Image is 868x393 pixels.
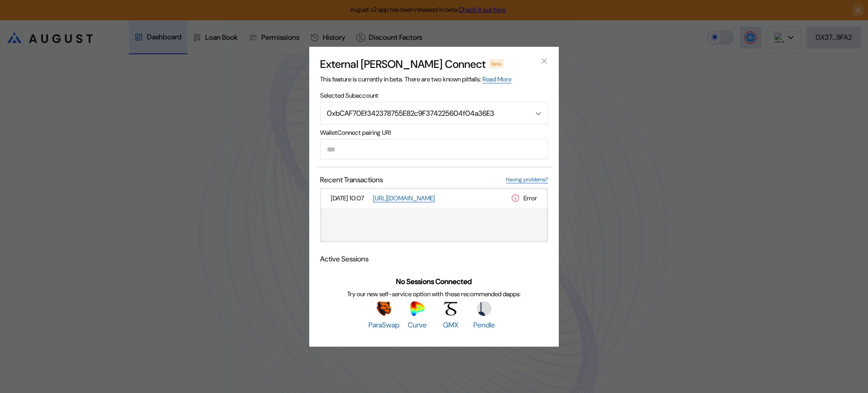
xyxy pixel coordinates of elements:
[377,302,391,316] img: ParaSwap
[408,320,427,330] span: Curve
[435,302,466,330] a: GMXGMX
[373,194,435,202] a: [URL][DOMAIN_NAME]
[469,302,500,330] a: PendlePendle
[320,102,548,124] button: Open menu
[477,302,491,316] img: Pendle
[402,302,433,330] a: CurveCurve
[368,320,399,330] span: ParaSwap
[347,290,521,298] span: Try our new self-service option with these recommended dapps:
[320,175,383,184] span: Recent Transactions
[396,277,472,286] span: No Sessions Connected
[537,54,552,68] button: close modal
[511,193,537,203] div: Error
[320,57,486,71] h2: External [PERSON_NAME] Connect
[473,320,495,330] span: Pendle
[327,109,518,118] div: 0xbCAF70Ef342378755E82c9F374225604f04a36E3
[410,302,425,316] img: Curve
[482,75,511,83] a: Read More
[368,302,399,330] a: ParaSwapParaSwap
[320,128,548,136] span: WalletConnect pairing URI
[443,302,458,316] img: GMX
[489,59,504,68] div: Beta
[331,194,369,202] span: [DATE] 10:07
[320,75,511,83] span: This feature is currently in beta. There are two known pitfalls:
[506,175,548,183] a: Having problems?
[443,320,458,330] span: GMX
[320,254,368,263] span: Active Sessions
[320,91,548,99] span: Selected Subaccount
